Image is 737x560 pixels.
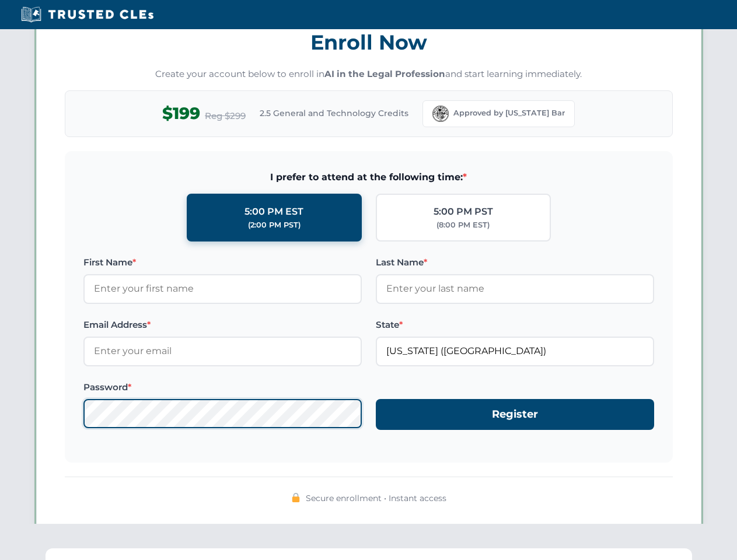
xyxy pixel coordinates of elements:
[83,380,362,394] label: Password
[205,109,246,123] span: Reg $299
[291,493,301,502] img: 🔒
[376,256,654,269] label: Last Name
[162,100,200,127] span: $199
[376,337,654,366] input: Florida (FL)
[306,492,446,505] span: Secure enrollment • Instant access
[434,204,493,219] div: 5:00 PM PST
[248,219,301,231] div: (2:00 PM PST)
[83,318,362,332] label: Email Address
[83,170,654,185] span: I prefer to attend at the following time:
[376,399,654,430] button: Register
[65,24,673,61] h3: Enroll Now
[436,219,490,231] div: (8:00 PM EST)
[83,274,362,303] input: Enter your first name
[244,204,303,219] div: 5:00 PM EST
[260,107,408,120] span: 2.5 General and Technology Credits
[65,68,673,81] p: Create your account below to enroll in and start learning immediately.
[83,337,362,366] input: Enter your email
[83,256,362,269] label: First Name
[432,106,449,122] img: Florida Bar
[18,6,157,23] img: Trusted CLEs
[376,318,654,332] label: State
[324,68,445,79] strong: AI in the Legal Profession
[376,274,654,303] input: Enter your last name
[453,107,565,119] span: Approved by [US_STATE] Bar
